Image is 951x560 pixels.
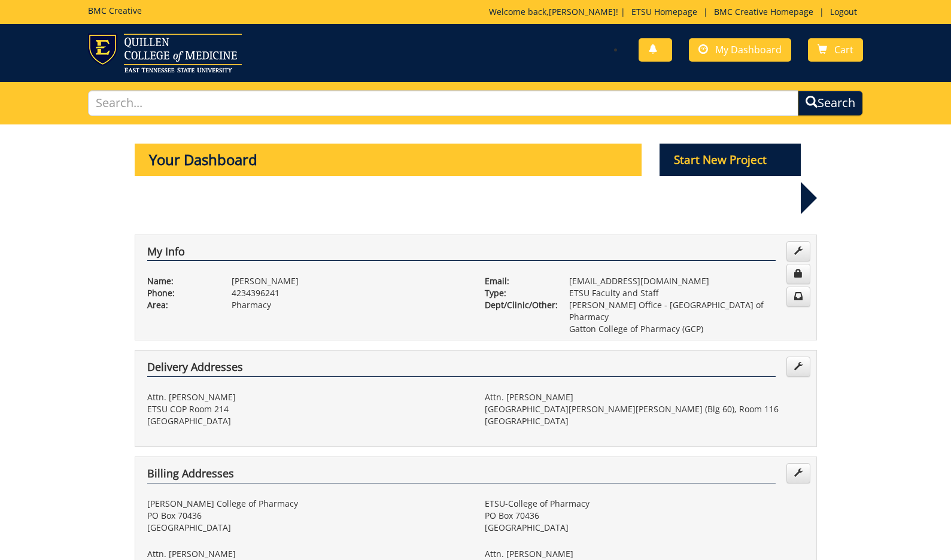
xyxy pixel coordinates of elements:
a: Edit Addresses [786,463,810,483]
p: Gatton College of Pharmacy (GCP) [569,323,804,335]
p: Name: [147,275,214,287]
p: Your Dashboard [135,144,642,176]
p: Type: [485,287,551,299]
p: [GEOGRAPHIC_DATA][PERSON_NAME][PERSON_NAME] (Blg 60), Room 116 [485,403,804,415]
p: Attn. [PERSON_NAME] [485,548,804,560]
span: My Dashboard [715,43,782,56]
p: ETSU COP Room 214 [147,403,467,415]
p: [GEOGRAPHIC_DATA] [485,415,804,427]
h5: BMC Creative [88,6,142,15]
p: Phone: [147,287,214,299]
a: Logout [824,6,863,17]
span: Cart [834,43,853,56]
a: ETSU Homepage [625,6,703,17]
p: Dept/Clinic/Other: [485,299,551,311]
p: Attn. [PERSON_NAME] [147,391,467,403]
p: Welcome back, ! | | | [489,6,863,18]
p: ETSU Faculty and Staff [569,287,804,299]
p: [GEOGRAPHIC_DATA] [147,522,467,534]
p: [PERSON_NAME] [232,275,467,287]
p: [EMAIL_ADDRESS][DOMAIN_NAME] [569,275,804,287]
a: Start New Project [660,155,801,166]
button: Search [798,90,863,116]
p: ETSU-College of Pharmacy [485,498,804,510]
a: My Dashboard [689,38,791,62]
a: Change Password [786,264,810,284]
p: [GEOGRAPHIC_DATA] [147,415,467,427]
p: PO Box 70436 [147,510,467,522]
p: [GEOGRAPHIC_DATA] [485,522,804,534]
p: 4234396241 [232,287,467,299]
p: Email: [485,275,551,287]
p: Attn. [PERSON_NAME] [485,391,804,403]
a: Edit Addresses [786,357,810,377]
a: Edit Info [786,241,810,261]
a: Cart [808,38,863,62]
a: [PERSON_NAME] [549,6,616,17]
p: Area: [147,299,214,311]
p: [PERSON_NAME] Office - [GEOGRAPHIC_DATA] of Pharmacy [569,299,804,323]
h4: Billing Addresses [147,468,776,483]
h4: My Info [147,246,776,261]
p: Start New Project [660,144,801,176]
p: PO Box 70436 [485,510,804,522]
p: [PERSON_NAME] College of Pharmacy [147,498,467,510]
a: BMC Creative Homepage [708,6,819,17]
input: Search... [88,90,798,116]
p: Attn. [PERSON_NAME] [147,548,467,560]
p: Pharmacy [232,299,467,311]
a: Change Communication Preferences [786,287,810,307]
h4: Delivery Addresses [147,361,776,377]
img: ETSU logo [88,34,242,72]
